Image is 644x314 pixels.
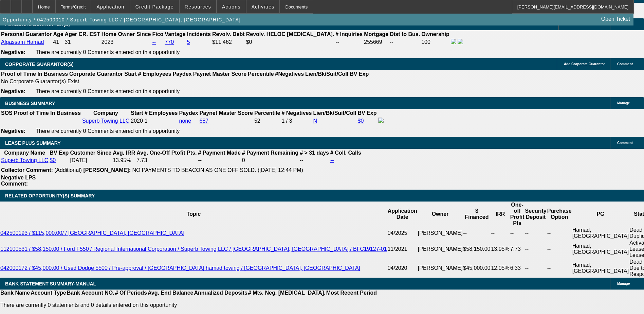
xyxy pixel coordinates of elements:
b: Lien/Bk/Suit/Coll [313,110,356,116]
span: Manage [617,282,630,285]
td: [PERSON_NAME] [418,259,463,278]
td: 41 [53,38,63,46]
td: [PERSON_NAME] [418,240,463,259]
td: No Corporate Guarantor(s) Exist [1,78,372,85]
b: Dist to Bus. [390,31,420,37]
b: [PERSON_NAME]: [83,167,131,173]
td: 11/2021 [387,240,418,259]
th: Security Deposit [525,202,547,227]
b: # Payment Remaining [242,150,298,156]
a: -- [330,157,334,163]
b: Negative: [1,88,25,94]
a: 770 [165,39,174,45]
th: Most Recent Period [326,290,377,296]
b: Lien/Bk/Suit/Coll [305,71,348,77]
span: Comment [617,141,633,145]
b: Company Name [4,150,45,156]
a: Alqassam Hamad [1,39,44,45]
td: 2020 [130,117,143,125]
th: Account Type [30,290,67,296]
b: #Negatives [275,71,304,77]
span: Actions [222,4,241,10]
a: $0 [50,157,56,163]
b: # Inquiries [335,31,363,37]
span: Opportunity / 042500010 / Superb Towing LLC / [GEOGRAPHIC_DATA], [GEOGRAPHIC_DATA] [3,17,241,22]
b: # Employees [145,110,178,116]
a: 042000172 / $45,000.00 / Used Dodge 5500 / Pre-approval / [GEOGRAPHIC_DATA] hamad towing / [GEOGR... [0,265,360,271]
td: 13.95% [491,240,510,259]
b: # Coll. Calls [330,150,361,156]
td: Hamad, [GEOGRAPHIC_DATA] [572,240,629,259]
a: 112100531 / $58,150.00 / Ford F550 / Regional International Corporation / Superb Towing LLC / [GE... [0,246,387,252]
td: -- [525,227,547,240]
td: Hamad, [GEOGRAPHIC_DATA] [572,259,629,278]
b: Revolv. HELOC [MEDICAL_DATA]. [246,31,334,37]
p: There are currently 0 statements and 0 details entered on this opportunity [0,302,377,308]
b: # > 31 days [300,150,329,156]
b: Avg. One-Off Ptofit Pts. [136,150,197,156]
span: Comment [617,62,633,66]
td: -- [547,240,572,259]
b: Start [131,110,143,116]
td: 04/2025 [387,227,418,240]
span: Application [96,4,124,10]
b: Ager CR. EST [65,31,100,37]
span: There are currently 0 Comments entered on this opportunity [36,49,180,55]
th: Application Date [387,202,418,227]
button: Activities [246,0,280,13]
div: 52 [254,118,280,124]
th: # Mts. Neg. [MEDICAL_DATA]. [248,290,326,296]
a: 042500193 / $115,000.00/ / [GEOGRAPHIC_DATA], [GEOGRAPHIC_DATA] [0,230,184,236]
b: BV Exp [350,71,369,77]
th: Proof of Time In Business [1,71,68,77]
td: -- [510,227,525,240]
a: 5 [187,39,190,45]
span: There are currently 0 Comments entered on this opportunity [36,128,180,134]
button: Resources [180,0,216,13]
b: Personal Guarantor [1,31,52,37]
b: Paynet Master Score [193,71,246,77]
span: Activities [252,4,275,10]
span: NO PAYMENTS TO BEACON AS ONE OFF SOLD. ([DATE] 12:44 PM) [132,167,303,173]
a: $0 [358,118,364,124]
td: 6.33 [510,259,525,278]
td: -- [547,227,572,240]
td: -- [525,259,547,278]
td: -- [547,259,572,278]
td: Hamad, [GEOGRAPHIC_DATA] [572,227,629,240]
td: -- [198,157,241,164]
b: Home Owner Since [102,31,151,37]
b: Paydex [179,110,198,116]
b: Age [53,31,63,37]
a: Superb Towing LLC [82,118,129,124]
span: Resources [185,4,211,10]
td: 255669 [364,38,389,46]
a: Superb Towing LLC [1,157,48,163]
span: RELATED OPPORTUNITY(S) SUMMARY [5,193,95,198]
b: Mortgage [364,31,388,37]
a: -- [152,39,156,45]
b: Corporate Guarantor [69,71,123,77]
span: 2023 [102,39,114,45]
th: IRR [491,202,510,227]
span: There are currently 0 Comments entered on this opportunity [36,88,180,94]
td: $45,000.00 [463,259,491,278]
td: 04/2020 [387,259,418,278]
td: $58,150.00 [463,240,491,259]
b: BV Exp [358,110,377,116]
a: none [179,118,191,124]
a: 687 [200,118,209,124]
td: 13.95% [112,157,135,164]
td: -- [335,38,363,46]
b: Ownership [421,31,449,37]
span: LEASE PLUS SUMMARY [5,140,61,146]
span: 1 [145,118,148,124]
b: Negative: [1,128,25,134]
b: Start [124,71,136,77]
b: Percentile [254,110,280,116]
th: Purchase Option [547,202,572,227]
span: Manage [617,101,630,105]
b: # Payment Made [198,150,240,156]
b: Customer Since [70,150,111,156]
td: 7.73 [510,240,525,259]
